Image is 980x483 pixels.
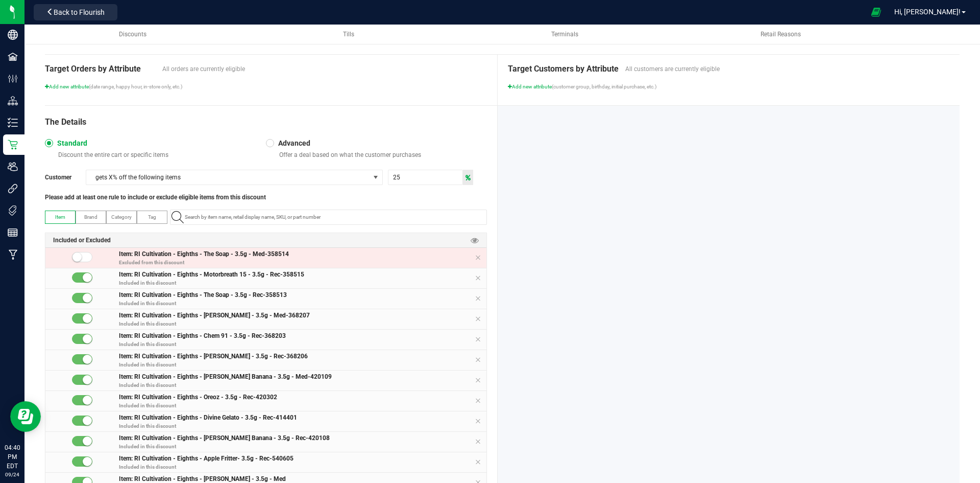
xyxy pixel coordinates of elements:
inline-svg: Configuration [8,74,18,84]
p: Included in this discount [119,422,486,430]
p: Included in this discount [119,402,486,409]
span: Tag [148,214,156,220]
span: Advanced [274,139,310,148]
div: Included or Excluded [45,233,486,248]
p: Included in this discount [119,463,486,471]
span: Item: RI Cultivation - Eighths - [PERSON_NAME] Banana - 3.5g - Rec-420108 [119,433,330,442]
p: Included in this discount [119,320,486,328]
inline-svg: Users [8,162,18,172]
inline-svg: Facilities [8,52,18,62]
span: (customer group, birthday, initial purchase, etc.) [552,84,656,89]
span: Add new attribute [45,84,89,89]
span: Add new attribute [508,84,552,89]
p: Included in this discount [119,361,486,369]
iframe: Resource center [10,401,41,432]
p: 04:40 PM EDT [5,443,20,471]
span: gets X% off the following items [86,170,370,185]
span: Remove [475,272,481,284]
input: Discount [388,170,462,185]
span: Category [111,214,132,220]
span: Standard [53,139,87,148]
span: Remove [475,374,481,386]
span: Remove [475,313,481,325]
p: Included in this discount [119,279,486,287]
p: Included in this discount [119,340,486,348]
span: Item: RI Cultivation - Eighths - Motorbreath 15 - 3.5g - Rec-358515 [119,269,304,278]
span: Retail Reasons [761,31,801,38]
input: NO DATA FOUND [181,210,486,224]
span: Item: RI Cultivation - Eighths - Divine Gelato - 3.5g - Rec-414401 [119,412,297,421]
span: Item [55,214,65,220]
inline-svg: Tags [8,205,18,216]
span: All orders are currently eligible [162,64,487,74]
span: Item: RI Cultivation - Eighths - The Soap - 3.5g - Med-358514 [119,249,289,258]
inline-svg: Reports [8,227,18,238]
p: 09/24 [5,471,20,478]
p: Included in this discount [119,300,486,307]
span: Item: RI Cultivation - Eighths - Oreoz - 3.5g - Rec-420302 [119,392,277,401]
span: (date range, happy hour, in-store only, etc.) [89,84,182,89]
inline-svg: Retail [8,140,18,150]
span: Customer [45,173,86,182]
inline-svg: Inventory [8,118,18,128]
span: Preview [471,236,479,245]
inline-svg: Company [8,30,18,40]
span: Remove [475,395,481,407]
span: Back to Flourish [54,8,105,16]
inline-svg: Manufacturing [8,249,18,260]
inline-svg: Distribution [8,96,18,106]
p: Discount the entire cart or specific items [54,151,266,159]
span: Item: RI Cultivation - Eighths - [PERSON_NAME] Banana - 3.5g - Med-420109 [119,372,332,380]
span: Remove [475,415,481,427]
inline-svg: Search [171,211,184,223]
span: Item: RI Cultivation - Eighths - [PERSON_NAME] - 3.5g - Med-368207 [119,310,310,319]
span: Open Ecommerce Menu [865,2,888,22]
span: Item: RI Cultivation - Eighths - [PERSON_NAME] - 3.5g - Rec-368206 [119,351,308,360]
span: Remove [475,435,481,448]
span: Hi, [PERSON_NAME]! [894,8,961,16]
span: Item: RI Cultivation - Eighths - The Soap - 3.5g - Rec-358513 [119,290,287,298]
span: Remove [475,251,481,264]
p: Included in this discount [119,381,486,389]
span: Remove [475,333,481,346]
span: All customers are currently eligible [625,64,950,74]
span: Remove [475,354,481,366]
span: Terminals [551,31,578,38]
inline-svg: Integrations [8,183,18,194]
p: Included in this discount [119,443,486,450]
div: The Details [45,116,487,128]
button: Back to Flourish [34,4,117,20]
span: Target Orders by Attribute [45,63,157,75]
span: Item: RI Cultivation - Eighths - Chem 91 - 3.5g - Rec-368203 [119,331,286,339]
span: Remove [475,292,481,305]
p: Offer a deal based on what the customer purchases [275,151,487,159]
p: Excluded from this discount [119,259,486,266]
span: Tills [343,31,354,38]
span: Item: RI Cultivation - Eighths - [PERSON_NAME] - 3.5g - Med [119,474,286,482]
span: Please add at least one rule to include or exclude eligible items from this discount [45,193,266,202]
span: Remove [475,456,481,468]
span: Item: RI Cultivation - Eighths - Apple Fritter- 3.5g - Rec-540605 [119,453,293,462]
span: Discounts [119,31,146,38]
span: Target Customers by Attribute [508,63,620,75]
span: Brand [84,214,97,220]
